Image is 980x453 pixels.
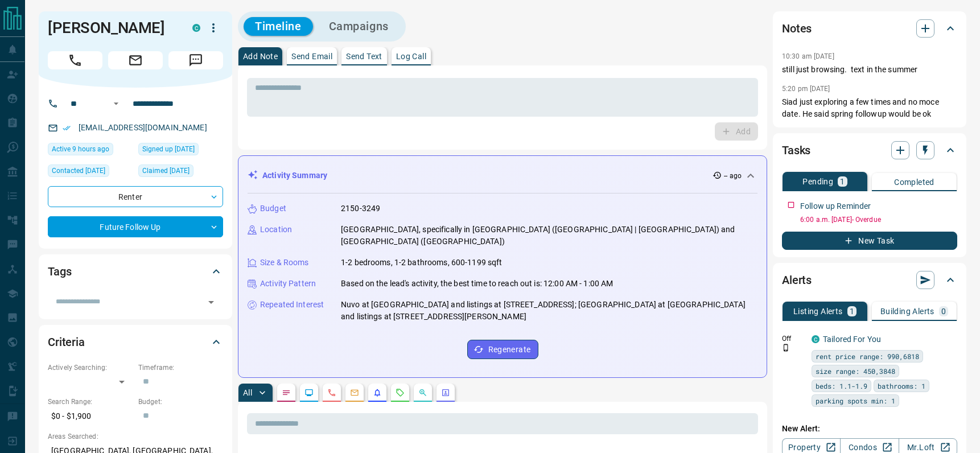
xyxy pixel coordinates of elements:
[327,388,336,397] svg: Calls
[341,299,757,323] p: Nuvo at [GEOGRAPHIC_DATA] and listings at [STREET_ADDRESS]; [GEOGRAPHIC_DATA] at [GEOGRAPHIC_DATA...
[467,340,538,359] button: Regenerate
[48,397,133,407] p: Search Range:
[48,51,102,69] span: Call
[816,351,919,362] span: rent price range: 990,6818
[48,333,85,351] h2: Criteria
[782,333,805,344] p: Off
[782,344,790,352] svg: Push Notification Only
[48,143,133,159] div: Mon Aug 18 2025
[48,164,133,180] div: Tue Jul 08 2025
[396,388,405,397] svg: Requests
[341,224,757,248] p: [GEOGRAPHIC_DATA], specifically in [GEOGRAPHIC_DATA] ([GEOGRAPHIC_DATA] | [GEOGRAPHIC_DATA]) and ...
[79,123,207,132] a: [EMAIL_ADDRESS][DOMAIN_NAME]
[138,363,223,373] p: Timeframe:
[262,170,327,182] p: Activity Summary
[203,294,219,310] button: Open
[260,224,292,236] p: Location
[260,278,316,290] p: Activity Pattern
[793,307,843,315] p: Listing Alerts
[109,97,123,110] button: Open
[782,96,957,120] p: Siad just exploring a few times and no moce date. He said spring followup would be ok
[260,299,324,311] p: Repeated Interest
[341,278,613,290] p: Based on the lead's activity, the best time to reach out is: 12:00 AM - 1:00 AM
[800,200,871,212] p: Follow up Reminder
[138,397,223,407] p: Budget:
[350,388,359,397] svg: Emails
[782,64,957,76] p: still just browsing. text in the summer
[782,266,957,294] div: Alerts
[802,178,833,186] p: Pending
[168,51,223,69] span: Message
[840,178,845,186] p: 1
[48,19,175,37] h1: [PERSON_NAME]
[142,143,195,155] span: Signed up [DATE]
[823,335,881,344] a: Tailored For You
[878,380,925,392] span: bathrooms: 1
[48,262,71,281] h2: Tags
[260,257,309,269] p: Size & Rooms
[48,407,133,426] p: $0 - $1,900
[48,328,223,356] div: Criteria
[418,388,427,397] svg: Opportunities
[782,423,957,435] p: New Alert:
[138,143,223,159] div: Tue Oct 08 2024
[341,257,503,269] p: 1-2 bedrooms, 1-2 bathrooms, 600-1199 sqft
[48,363,133,373] p: Actively Searching:
[243,52,278,60] p: Add Note
[396,52,426,60] p: Log Call
[138,164,223,180] div: Tue Oct 08 2024
[800,215,957,225] p: 6:00 a.m. [DATE] - Overdue
[812,335,820,343] div: condos.ca
[816,365,895,377] span: size range: 450,3848
[248,165,757,186] div: Activity Summary-- ago
[63,124,71,132] svg: Email Verified
[782,15,957,42] div: Notes
[373,388,382,397] svg: Listing Alerts
[724,171,742,181] p: -- ago
[192,24,200,32] div: condos.ca
[304,388,314,397] svg: Lead Browsing Activity
[341,203,380,215] p: 2150-3249
[894,178,934,186] p: Completed
[782,141,810,159] h2: Tasks
[48,258,223,285] div: Tags
[782,85,830,93] p: 5:20 pm [DATE]
[48,186,223,207] div: Renter
[48,216,223,237] div: Future Follow Up
[816,380,867,392] span: beds: 1.1-1.9
[318,17,400,36] button: Campaigns
[260,203,286,215] p: Budget
[850,307,854,315] p: 1
[880,307,934,315] p: Building Alerts
[108,51,163,69] span: Email
[782,232,957,250] button: New Task
[243,389,252,397] p: All
[282,388,291,397] svg: Notes
[782,271,812,289] h2: Alerts
[244,17,313,36] button: Timeline
[782,137,957,164] div: Tasks
[782,19,812,38] h2: Notes
[142,165,190,176] span: Claimed [DATE]
[782,52,834,60] p: 10:30 am [DATE]
[52,143,109,155] span: Active 9 hours ago
[291,52,332,60] p: Send Email
[52,165,105,176] span: Contacted [DATE]
[816,395,895,406] span: parking spots min: 1
[441,388,450,397] svg: Agent Actions
[48,431,223,442] p: Areas Searched:
[941,307,946,315] p: 0
[346,52,382,60] p: Send Text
